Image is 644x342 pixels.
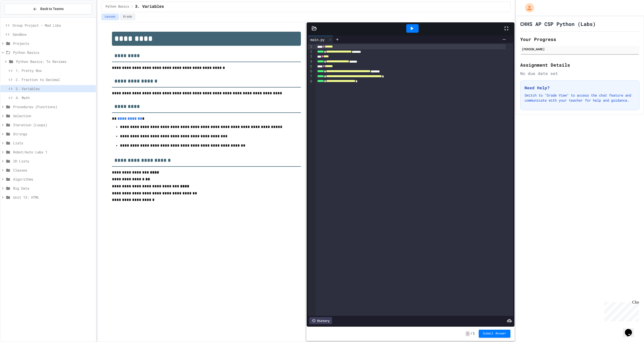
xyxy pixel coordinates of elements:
[16,68,94,73] span: 1. Pretty Box
[16,59,94,64] span: Python Basics: To Reviews
[5,4,92,14] button: Back to Teams
[308,49,313,54] div: 2
[13,104,94,109] span: Procedures (Functions)
[16,86,94,91] span: 3. Variables
[13,41,94,46] span: Projects
[471,332,472,336] span: /
[466,331,469,336] span: -
[520,61,639,68] h2: Assignment Details
[101,14,119,20] button: Lesson
[473,332,475,336] span: 1
[525,85,635,91] h3: Need Help?
[309,317,332,324] div: History
[520,20,596,27] h1: CHHS AP CSP Python (Labs)
[308,37,327,42] div: main.py
[13,122,94,127] span: Iteration (Loops)
[522,47,638,51] div: [PERSON_NAME]
[40,6,64,12] span: Back to Teams
[479,330,510,338] button: Submit Answer
[106,5,129,9] span: Python Basics
[623,322,639,337] iframe: chat widget
[131,5,133,9] span: /
[13,23,94,28] span: Group Project - Mad Libs
[308,64,313,69] div: 5
[308,74,313,79] div: 7
[120,14,135,20] button: Grade
[308,54,313,59] div: 3
[308,69,313,74] div: 6
[13,140,94,146] span: Lists
[520,70,639,76] div: No due date set
[13,113,94,118] span: Selection
[13,186,94,191] span: Big Data
[13,149,94,155] span: Robot/Auto Labs 1
[602,300,639,321] iframe: chat widget
[2,2,35,32] div: Chat with us now!Close
[308,59,313,64] div: 4
[13,50,94,55] span: Python Basics
[308,44,313,49] div: 1
[520,2,535,14] div: My Account
[520,36,639,43] h2: Your Progress
[135,4,164,10] span: 3. Variables
[13,177,94,182] span: Algorithms
[13,158,94,164] span: 2D Lists
[483,332,506,336] span: Submit Answer
[13,131,94,137] span: Strings
[16,77,94,82] span: 2. Fraction to Decimal
[13,167,94,173] span: Classes
[308,79,313,84] div: 8
[13,195,94,200] span: Unit 13: HTML
[525,93,635,103] p: Switch to "Grade View" to access the chat feature and communicate with your teacher for help and ...
[13,32,94,37] span: Sandbox
[16,95,94,100] span: 4. Math
[308,36,333,43] div: main.py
